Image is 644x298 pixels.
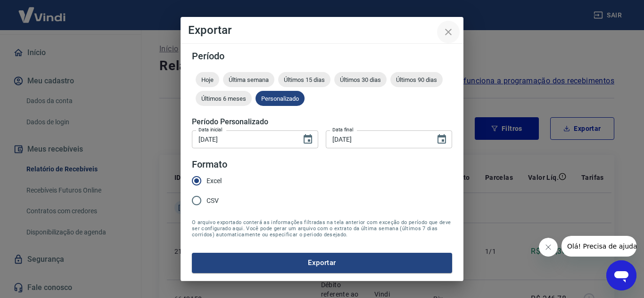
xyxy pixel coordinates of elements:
[432,130,451,149] button: Choose date, selected date is 31 de jul de 2025
[192,51,452,61] h5: Período
[437,21,460,43] button: close
[539,238,558,257] iframe: Fechar mensagem
[192,130,295,148] input: DD/MM/YYYY
[561,236,636,257] iframe: Mensagem da empresa
[223,72,274,87] div: Última semana
[196,91,252,106] div: Últimos 6 meses
[206,176,222,186] span: Excel
[192,117,452,127] h5: Período Personalizado
[196,95,252,102] span: Últimos 6 meses
[390,76,443,83] span: Últimos 90 dias
[278,72,330,87] div: Últimos 15 dias
[334,76,387,83] span: Últimos 30 dias
[332,126,354,133] label: Data final
[198,126,223,133] label: Data inicial
[334,72,387,87] div: Últimos 30 dias
[206,196,219,206] span: CSV
[278,76,330,83] span: Últimos 15 dias
[192,158,227,171] legend: Formato
[390,72,443,87] div: Últimos 90 dias
[192,253,452,273] button: Exportar
[196,76,219,83] span: Hoje
[192,219,452,238] span: O arquivo exportado conterá as informações filtradas na tela anterior com exceção do período que ...
[256,91,305,106] div: Personalizado
[223,76,274,83] span: Última semana
[188,24,456,36] h4: Exportar
[6,7,79,14] span: Olá! Precisa de ajuda?
[326,130,429,148] input: DD/MM/YYYY
[606,260,636,290] iframe: Botão para abrir a janela de mensagens
[298,130,317,149] button: Choose date, selected date is 1 de jul de 2025
[256,95,305,102] span: Personalizado
[196,72,219,87] div: Hoje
